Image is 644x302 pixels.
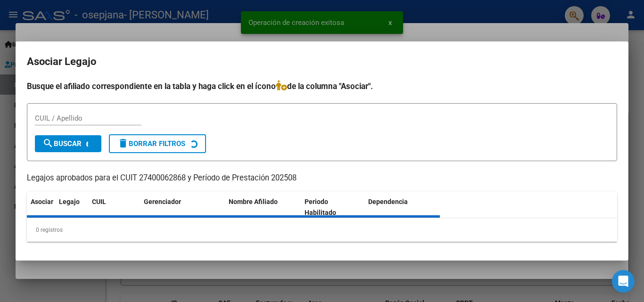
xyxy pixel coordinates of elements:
[140,192,225,223] datatable-header-cell: Gerenciador
[88,192,140,223] datatable-header-cell: CUIL
[612,270,635,293] div: Open Intercom Messenger
[27,80,617,92] h4: Busque el afiliado correspondiente en la tabla y haga click en el ícono de la columna "Asociar".
[305,198,336,216] span: Periodo Habilitado
[109,134,206,153] button: Borrar Filtros
[55,192,88,223] datatable-header-cell: Legajo
[144,198,181,205] span: Gerenciador
[42,139,82,148] span: Buscar
[59,198,80,205] span: Legajo
[27,192,55,223] datatable-header-cell: Asociar
[364,192,440,223] datatable-header-cell: Dependencia
[27,53,617,71] h2: Asociar Legajo
[92,198,106,205] span: CUIL
[117,138,129,149] mat-icon: delete
[225,192,301,223] datatable-header-cell: Nombre Afiliado
[27,218,617,242] div: 0 registros
[42,138,54,149] mat-icon: search
[117,139,185,148] span: Borrar Filtros
[27,172,617,184] p: Legajos aprobados para el CUIT 27400062868 y Período de Prestación 202508
[229,198,278,205] span: Nombre Afiliado
[31,198,53,205] span: Asociar
[301,192,364,223] datatable-header-cell: Periodo Habilitado
[35,135,101,152] button: Buscar
[368,198,408,205] span: Dependencia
